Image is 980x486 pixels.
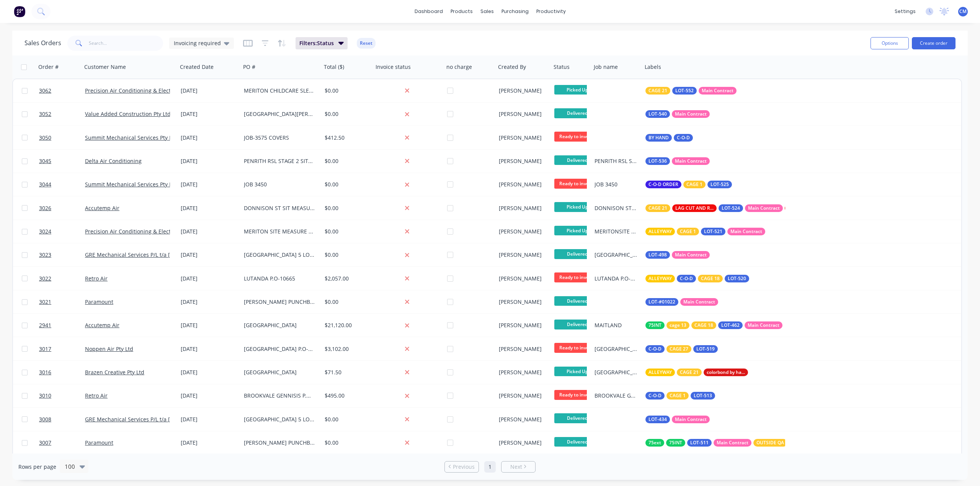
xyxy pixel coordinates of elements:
button: ALLEYWAYCAGE 21colorbond by hand [645,369,748,376]
div: MERITON CHILDCARE SLEEVES [244,87,315,95]
a: Paramount [85,298,113,305]
div: Job name [594,63,618,71]
span: Invoicing required [174,39,221,47]
div: PENRITH RSL STAGE 2 SITE MEASURES [244,157,315,165]
div: [PERSON_NAME] [499,181,546,188]
div: $0.00 [325,298,368,306]
a: 3062 [39,79,85,102]
div: [GEOGRAPHIC_DATA] [244,369,315,376]
div: $0.00 [325,251,368,259]
div: DONNISON ST SIT MEASURE RE MAKE [244,204,315,212]
div: Labels [645,63,661,71]
div: [GEOGRAPHIC_DATA][PERSON_NAME] SITE MEASURE AND SPIGOT [244,110,315,118]
div: [DATE] [181,134,238,142]
div: [PERSON_NAME] [499,87,546,95]
button: LOT-536Main Contract [645,157,710,165]
img: Factory [14,6,25,17]
span: Main Contract [717,439,748,447]
div: [DATE] [181,298,238,306]
div: [PERSON_NAME] PUNCHBOWL RE MAKE OFFICE 12 RUN B [244,298,315,306]
span: Picked Up [554,85,600,95]
div: [GEOGRAPHIC_DATA] P.O-022254 [595,345,637,353]
span: Delivered [554,108,600,118]
div: [PERSON_NAME] [499,157,546,165]
div: [PERSON_NAME] [499,345,546,353]
a: Retro Air [85,275,108,282]
span: CAGE 18 [694,321,713,329]
span: Delivered [554,296,600,306]
a: Value Added Construction Pty Ltd [85,110,171,117]
span: 3050 [39,134,51,142]
div: JOB 3450 [595,181,637,188]
div: products [447,6,477,17]
button: BY HANDC-O-D [645,134,693,142]
span: CAGE 27 [670,345,688,353]
span: CAGE 21 [680,369,699,376]
div: $3,102.00 [325,345,368,353]
span: ALLEYWAY [648,275,672,282]
span: Main Contract [702,87,733,95]
span: 3010 [39,392,51,400]
a: Summit Mechanical Services Pty Ltd [85,181,177,188]
a: Page 1 is your current page [484,461,496,473]
span: C-O-D [648,345,661,353]
div: Total ($) [324,63,344,71]
span: Main Contract [683,298,715,306]
span: CAGE 18 [701,275,720,282]
div: [PERSON_NAME] [499,204,546,212]
div: [DATE] [181,87,238,95]
span: 3016 [39,369,51,376]
span: C-O-D [648,392,661,400]
div: [DATE] [181,392,238,400]
span: 3026 [39,204,51,212]
div: [PERSON_NAME] [499,134,546,142]
span: 75INT [669,439,682,447]
div: Created Date [180,63,214,71]
button: LOT-434Main Contract [645,416,710,423]
a: Previous page [445,463,479,471]
div: $0.00 [325,439,368,447]
a: 3021 [39,290,85,313]
div: [PERSON_NAME] [499,321,546,329]
button: CAGE 21LOT-552Main Contract [645,87,737,95]
span: Ready to invoic... [554,272,600,282]
span: LOT-540 [648,110,667,118]
div: [PERSON_NAME] [499,439,546,447]
div: JOB-3575 COVERS [244,134,315,142]
span: LOT-434 [648,416,667,423]
button: LOT-498Main Contract [645,251,710,259]
div: LUTANDA P.O-10665 [595,275,637,282]
div: BROOKVALE GENNISIS P.O-10658 [595,392,637,400]
div: $0.00 [325,228,368,235]
div: [GEOGRAPHIC_DATA] [595,369,637,376]
div: [GEOGRAPHIC_DATA] 5 LOWER GROUND RUN B [244,251,315,259]
div: $71.50 [325,369,368,376]
span: CAGE 21 [648,204,667,212]
div: Order # [38,63,59,71]
span: Picked Up [554,226,600,235]
div: [GEOGRAPHIC_DATA] 5 LOWER GROUND RUN D [244,416,315,423]
div: $0.00 [325,181,368,188]
a: 2941 [39,314,85,337]
span: LOT-519 [696,345,715,353]
div: [DATE] [181,369,238,376]
span: LOT-524 [722,204,740,212]
span: Main Contract [675,110,707,118]
a: 3016 [39,361,85,384]
span: LOT-525 [710,181,729,188]
span: Picked Up [554,367,600,376]
span: 3052 [39,110,51,118]
a: Accutemp Air [85,204,119,212]
span: 75ext [648,439,661,447]
div: JOB 3450 [244,181,315,188]
button: ALLEYWAYCAGE 1LOT-521Main Contract [645,228,765,235]
div: [PERSON_NAME] [499,110,546,118]
span: C-O-D ORDER [648,181,678,188]
input: Search... [89,36,163,51]
a: 3052 [39,103,85,126]
span: Main Contract [675,416,707,423]
a: Brazen Creative Pty Ltd [85,369,144,376]
span: CAGE 1 [686,181,702,188]
div: [PERSON_NAME] [499,228,546,235]
a: Paramount [85,439,113,446]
